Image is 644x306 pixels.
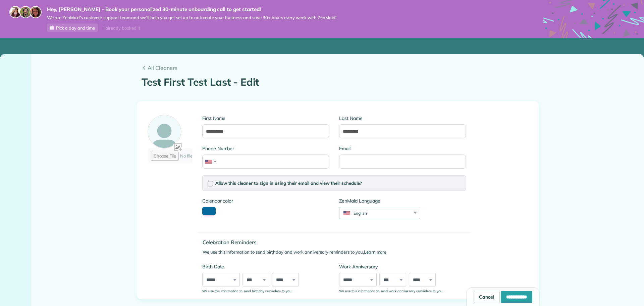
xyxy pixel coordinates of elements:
[202,198,233,204] label: Calendar color
[474,291,500,303] a: Cancel
[148,64,534,72] span: All Cleaners
[203,249,471,256] p: We use this information to send birthday and work anniversary reminders to you.
[203,155,218,168] div: United States: +1
[47,6,336,13] strong: Hey, [PERSON_NAME] - Book your personalized 30-minute onboarding call to get started!
[30,6,42,18] img: michelle-19f622bdf1676172e81f8f8fba1fb50e276960ebfe0243fe18214015130c80e4.jpg
[203,239,471,245] h4: Celebration Reminders
[339,198,420,204] label: ZenMaid Language
[215,180,362,186] span: Allow this cleaner to sign in using their email and view their schedule?
[339,263,466,270] label: Work Anniversary
[364,249,387,255] a: Learn more
[202,289,292,293] sub: We use this information to send birthday reminders to you.
[47,15,336,20] span: We are ZenMaid’s customer support team and we’ll help you get set up to automate your business an...
[202,145,329,152] label: Phone Number
[339,289,443,293] sub: We use this information to send work anniversary reminders to you.
[142,64,534,72] a: All Cleaners
[142,77,534,88] h1: Test First Test Last - Edit
[99,24,144,32] div: I already booked it
[9,6,21,18] img: maria-72a9807cf96188c08ef61303f053569d2e2a8a1cde33d635c8a3ac13582a053d.jpg
[339,115,466,122] label: Last Name
[339,145,466,152] label: Email
[56,25,95,31] span: Pick a day and time
[19,6,32,18] img: jorge-587dff0eeaa6aab1f244e6dc62b8924c3b6ad411094392a53c71c6c4a576187d.jpg
[202,115,329,122] label: First Name
[47,24,98,32] a: Pick a day and time
[339,210,412,216] div: English
[202,263,329,270] label: Birth Date
[202,207,216,215] button: toggle color picker dialog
